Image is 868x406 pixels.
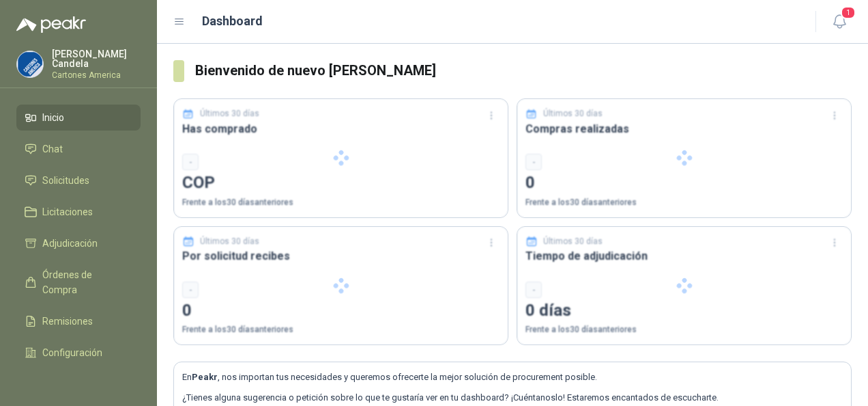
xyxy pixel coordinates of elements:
span: Remisiones [42,314,93,329]
button: 1 [827,10,852,34]
a: Solicitudes [16,167,141,193]
span: Inicio [42,110,64,125]
span: 1 [841,6,856,19]
a: Inicio [16,105,141,131]
span: Chat [42,141,63,157]
h1: Dashboard [202,12,263,31]
b: Peakr [192,372,218,382]
span: Licitaciones [42,204,93,219]
h3: Bienvenido de nuevo [PERSON_NAME] [195,60,852,81]
img: Company Logo [17,51,43,77]
span: Solicitudes [42,173,89,188]
a: Remisiones [16,308,141,334]
span: Adjudicación [42,236,98,251]
a: Configuración [16,340,141,366]
a: Manuales y ayuda [16,371,141,397]
a: Licitaciones [16,199,141,225]
span: Configuración [42,345,102,360]
a: Órdenes de Compra [16,262,141,303]
a: Adjudicación [16,230,141,256]
img: Logo peakr [16,16,86,33]
p: [PERSON_NAME] Candela [52,49,141,68]
span: Órdenes de Compra [42,267,128,297]
a: Chat [16,136,141,162]
p: En , nos importan tus necesidades y queremos ofrecerte la mejor solución de procurement posible. [182,370,843,384]
p: Cartones America [52,71,141,79]
p: ¿Tienes alguna sugerencia o petición sobre lo que te gustaría ver en tu dashboard? ¡Cuéntanoslo! ... [182,391,843,405]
